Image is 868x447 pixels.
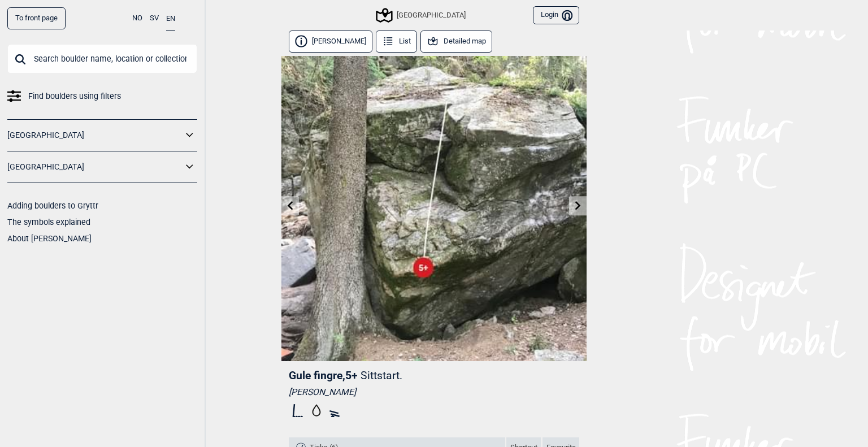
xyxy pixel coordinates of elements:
[28,88,121,105] span: Find boulders using filters
[7,88,197,105] a: Find boulders using filters
[420,31,492,53] button: Detailed map
[533,6,579,25] button: Login
[7,7,66,29] a: To front page
[7,127,183,144] a: [GEOGRAPHIC_DATA]
[376,31,417,53] button: List
[7,44,197,73] input: Search boulder name, location or collection
[7,218,90,227] a: The symbols explained
[289,31,372,53] button: [PERSON_NAME]
[289,387,579,398] div: [PERSON_NAME]
[361,369,402,382] p: Sittstart.
[7,234,92,243] a: About [PERSON_NAME]
[132,7,142,29] button: NO
[166,7,175,31] button: EN
[289,369,358,382] span: Gule fingre , 5+
[281,56,587,361] img: Gule fingre
[7,201,98,210] a: Adding boulders to Gryttr
[7,159,183,175] a: [GEOGRAPHIC_DATA]
[377,8,466,22] div: [GEOGRAPHIC_DATA]
[150,7,159,29] button: SV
